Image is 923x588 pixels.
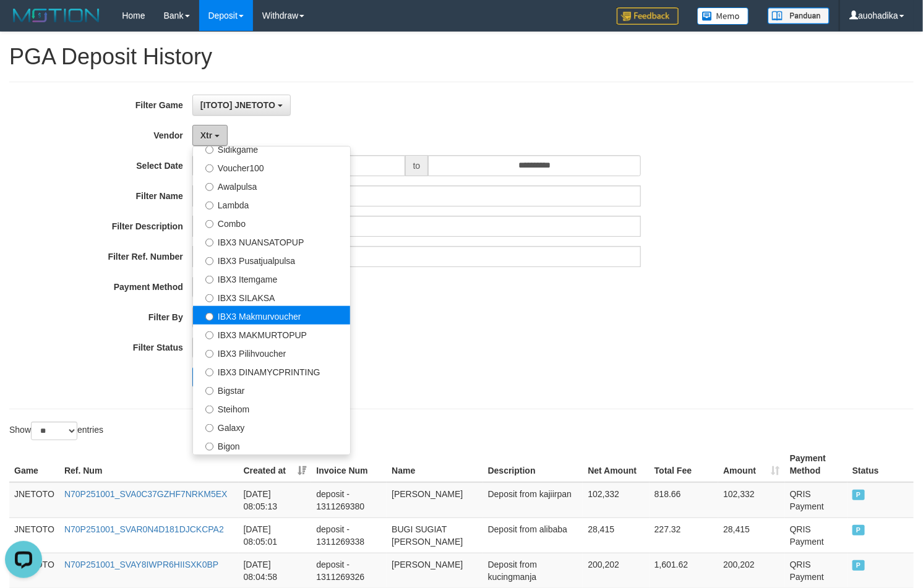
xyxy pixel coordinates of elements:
[205,369,213,377] input: IBX3 DINAMYCPRINTING
[617,7,679,25] img: Feedback.jpg
[205,239,213,247] input: IBX3 NUANSATOPUP
[205,294,213,302] input: IBX3 SILAKSA
[785,553,848,588] td: QRIS Payment
[239,518,312,553] td: [DATE] 08:05:01
[9,6,103,25] img: MOTION_logo.png
[583,553,649,588] td: 200,202
[9,518,59,553] td: JNETOTO
[583,518,649,553] td: 28,415
[852,560,865,571] span: PAID
[785,447,848,482] th: Payment Method
[848,447,914,482] th: Status
[9,45,914,69] h1: PGA Deposit History
[193,399,350,417] label: Steihom
[193,250,350,269] label: IBX3 Pusatjualpulsa
[205,331,213,339] input: IBX3 MAKMURTOPUP
[697,7,749,25] img: Button%20Memo.svg
[205,257,213,265] input: IBX3 Pusatjualpulsa
[483,518,583,553] td: Deposit from alibaba
[205,276,213,284] input: IBX3 Itemgame
[200,130,212,140] span: Xtr
[205,183,213,191] input: Awalpulsa
[718,482,784,518] td: 102,332
[785,518,848,553] td: QRIS Payment
[193,269,350,288] label: IBX3 Itemgame
[205,202,213,210] input: Lambda
[239,553,312,588] td: [DATE] 08:04:58
[9,482,59,518] td: JNETOTO
[205,220,213,228] input: Combo
[852,490,865,500] span: PAID
[205,443,213,451] input: Bigon
[650,482,718,518] td: 818.66
[239,447,312,482] th: Created at: activate to sort column ascending
[768,7,830,24] img: panduan.png
[59,447,239,482] th: Ref. Num
[193,417,350,436] label: Galaxy
[205,406,213,414] input: Steihom
[193,380,350,399] label: Bigstar
[192,125,228,146] button: Xtr
[387,447,483,482] th: Name
[205,164,213,173] input: Voucher100
[192,95,291,116] button: [ITOTO] JNETOTO
[650,553,718,588] td: 1,601.62
[387,518,483,553] td: BUGI SUGIAT [PERSON_NAME]
[193,232,350,250] label: IBX3 NUANSATOPUP
[311,518,387,553] td: deposit - 1311269338
[31,422,77,440] select: Showentries
[193,288,350,306] label: IBX3 SILAKSA
[9,422,103,440] label: Show entries
[483,447,583,482] th: Description
[718,553,784,588] td: 200,202
[64,489,228,499] a: N70P251001_SVA0C37GZHF7NRKM5EX
[193,325,350,343] label: IBX3 MAKMURTOPUP
[239,482,312,518] td: [DATE] 08:05:13
[193,176,350,195] label: Awalpulsa
[311,553,387,588] td: deposit - 1311269326
[193,139,350,158] label: Sidikgame
[193,195,350,213] label: Lambda
[193,362,350,380] label: IBX3 DINAMYCPRINTING
[583,447,649,482] th: Net Amount
[205,313,213,321] input: IBX3 Makmurvoucher
[193,213,350,232] label: Combo
[718,518,784,553] td: 28,415
[9,447,59,482] th: Game
[205,387,213,395] input: Bigstar
[193,306,350,325] label: IBX3 Makmurvoucher
[64,560,218,569] a: N70P251001_SVAY8IWPR6HIISXK0BP
[650,447,718,482] th: Total Fee
[200,100,275,110] span: [ITOTO] JNETOTO
[785,482,848,518] td: QRIS Payment
[311,447,387,482] th: Invoice Num
[205,424,213,432] input: Galaxy
[311,482,387,518] td: deposit - 1311269380
[193,343,350,362] label: IBX3 Pilihvoucher
[193,158,350,176] label: Voucher100
[5,5,42,42] button: Open LiveChat chat widget
[205,146,213,154] input: Sidikgame
[583,482,649,518] td: 102,332
[387,482,483,518] td: [PERSON_NAME]
[193,436,350,454] label: Bigon
[650,518,718,553] td: 227.32
[387,553,483,588] td: [PERSON_NAME]
[483,482,583,518] td: Deposit from kajiirpan
[852,525,865,535] span: PAID
[205,350,213,358] input: IBX3 Pilihvoucher
[483,553,583,588] td: Deposit from kucingmanja
[405,155,429,176] span: to
[718,447,784,482] th: Amount: activate to sort column ascending
[64,524,224,534] a: N70P251001_SVAR0N4D181DJCKCPA2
